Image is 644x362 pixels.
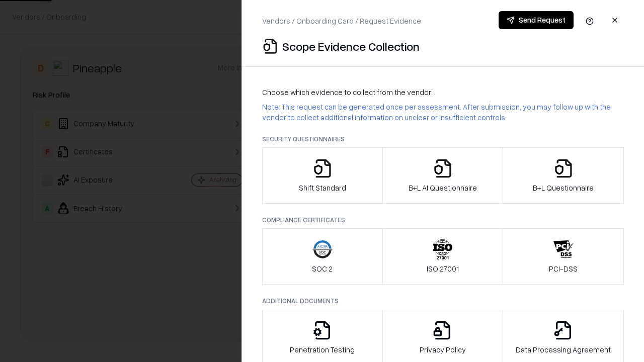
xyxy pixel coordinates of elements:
p: Scope Evidence Collection [282,38,420,54]
button: SOC 2 [262,228,383,285]
button: Shift Standard [262,147,383,204]
p: Data Processing Agreement [516,344,611,355]
p: Privacy Policy [420,344,466,355]
button: B+L Questionnaire [503,147,624,204]
p: Penetration Testing [290,344,355,355]
p: B+L Questionnaire [533,183,594,193]
button: B+L AI Questionnaire [382,147,504,204]
p: Vendors / Onboarding Card / Request Evidence [262,16,421,26]
p: SOC 2 [312,263,333,274]
p: Note: This request can be generated once per assessment. After submission, you may follow up with... [262,102,624,123]
p: Shift Standard [299,183,346,193]
p: Choose which evidence to collect from the vendor: [262,87,624,98]
p: Compliance Certificates [262,216,624,224]
p: PCI-DSS [549,263,578,274]
button: Send Request [499,11,574,29]
p: Security Questionnaires [262,135,624,143]
button: ISO 27001 [382,228,504,285]
p: ISO 27001 [427,263,459,274]
button: PCI-DSS [503,228,624,285]
p: Additional Documents [262,297,624,305]
p: B+L AI Questionnaire [409,183,477,193]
